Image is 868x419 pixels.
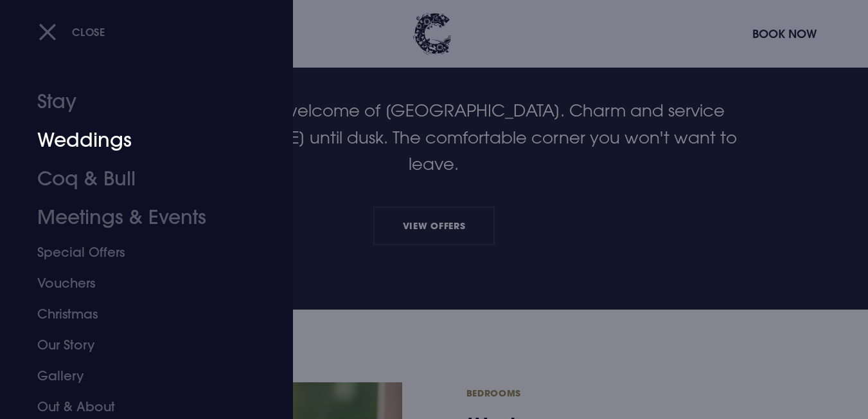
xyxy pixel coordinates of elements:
a: Meetings & Events [37,198,240,237]
a: Our Story [37,330,240,360]
a: Vouchers [37,268,240,299]
span: Close [72,25,105,39]
a: Christmas [37,299,240,330]
a: Coq & Bull [37,160,240,198]
a: Weddings [37,121,240,160]
a: Special Offers [37,237,240,268]
a: Stay [37,82,240,121]
button: Close [39,19,105,45]
a: Gallery [37,360,240,391]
